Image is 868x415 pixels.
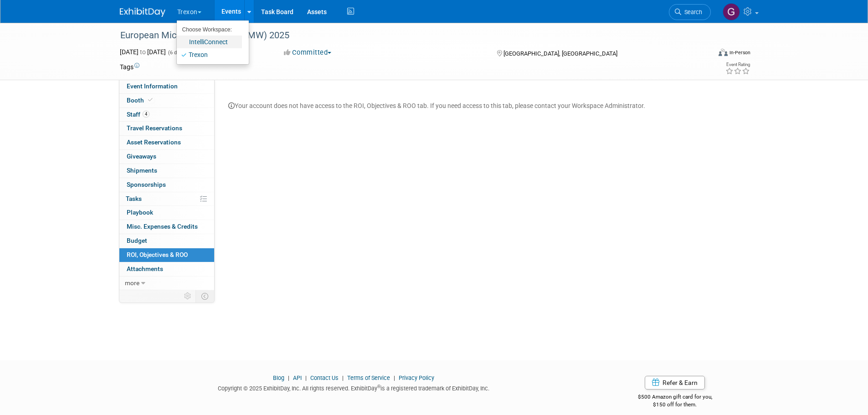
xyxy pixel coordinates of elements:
span: [GEOGRAPHIC_DATA], [GEOGRAPHIC_DATA] [503,50,617,57]
li: Choose Workspace: [177,24,242,36]
div: Copyright © 2025 ExhibitDay, Inc. All rights reserved. ExhibitDay is a registered trademark of Ex... [120,382,588,393]
td: Tags [120,62,139,72]
a: Refer & Earn [645,376,705,389]
div: European Microwave Week (EuMW) 2025 [117,27,697,44]
a: IntelliConnect [177,36,242,48]
div: Event Rating [725,62,750,67]
a: API [293,374,302,381]
img: Gary Cassidy [723,3,740,20]
span: Sponsorships [127,181,166,188]
a: Privacy Policy [399,374,434,381]
span: Staff [127,111,149,118]
a: Budget [119,234,214,248]
span: Tasks [126,195,142,202]
span: 4 [143,111,149,118]
span: Shipments [127,167,157,174]
a: Tasks [119,192,214,206]
a: Event Information [119,80,214,93]
span: Search [681,9,702,15]
sup: ® [377,384,380,389]
a: Asset Reservations [119,136,214,149]
div: $150 off for them. [601,401,749,409]
span: [DATE] [DATE] [120,48,166,56]
a: Giveaways [119,150,214,164]
a: Contact Us [310,374,339,381]
img: Format-Inperson.png [719,49,728,56]
span: Giveaways [127,153,156,160]
span: Event Information [127,82,178,90]
a: Playbook [119,206,214,220]
a: Sponsorships [119,178,214,192]
span: Attachments [127,265,163,272]
span: ROI, Objectives & ROO [127,251,188,258]
span: | [303,374,309,381]
a: Staff4 [119,108,214,122]
a: Booth [119,94,214,108]
a: Search [669,4,711,20]
span: | [286,374,292,381]
span: Asset Reservations [127,138,181,146]
a: Terms of Service [347,374,390,381]
span: (6 days) [167,50,186,56]
a: Shipments [119,164,214,178]
span: to [139,48,147,56]
a: Attachments [119,262,214,276]
a: ROI, Objectives & ROO [119,248,214,262]
i: Booth reservation complete [148,97,153,102]
span: | [340,374,346,381]
span: more [125,279,139,287]
img: ExhibitDay [120,8,165,17]
span: Playbook [127,209,153,216]
span: Budget [127,237,147,244]
div: Your account does not have access to the ROI, Objectives & ROO tab. If you need access to this ta... [228,92,742,110]
span: Booth [127,97,154,104]
div: Event Format [657,47,751,61]
a: Blog [273,374,284,381]
td: Personalize Event Tab Strip [180,290,196,302]
div: $500 Amazon gift card for you, [601,387,749,408]
a: Travel Reservations [119,122,214,135]
button: Committed [281,48,335,57]
a: Trexon [177,48,242,61]
span: Misc. Expenses & Credits [127,223,198,230]
span: Travel Reservations [127,124,182,132]
a: more [119,277,214,290]
div: In-Person [729,49,750,56]
td: Toggle Event Tabs [195,290,214,302]
span: | [391,374,397,381]
a: Misc. Expenses & Credits [119,220,214,234]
